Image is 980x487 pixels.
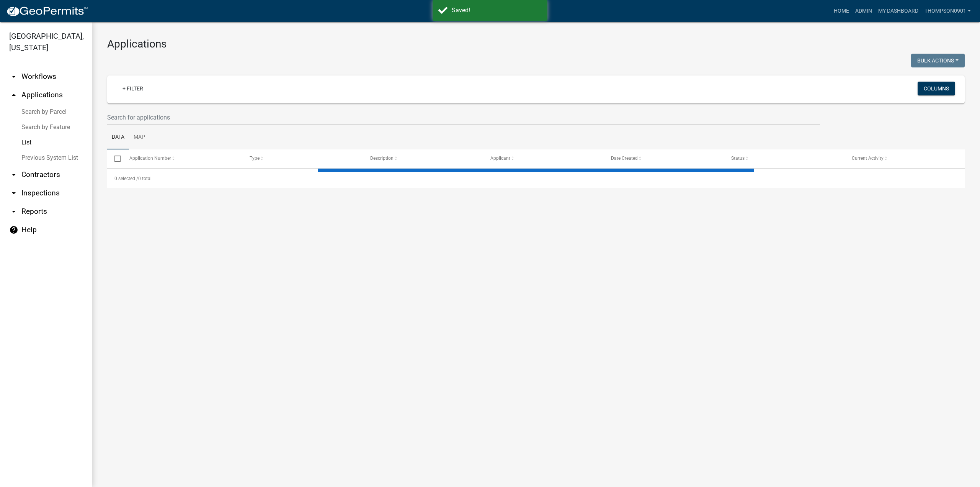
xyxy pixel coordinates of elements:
div: Saved! [452,6,542,15]
i: help [9,225,18,234]
datatable-header-cell: Select [107,149,122,168]
span: Date Created [611,156,638,161]
span: Description [370,156,394,161]
datatable-header-cell: Date Created [603,149,724,168]
button: Bulk Actions [911,54,965,67]
a: Map [129,125,150,150]
datatable-header-cell: Application Number [122,149,242,168]
datatable-header-cell: Applicant [483,149,604,168]
a: Data [107,125,129,150]
a: Admin [852,4,875,18]
button: Columns [918,82,955,95]
a: Home [831,4,852,18]
span: 0 selected / [114,176,138,181]
input: Search for applications [107,110,820,125]
a: My Dashboard [875,4,921,18]
i: arrow_drop_down [9,189,18,198]
datatable-header-cell: Type [242,149,363,168]
a: thompson0901 [921,4,974,18]
i: arrow_drop_down [9,72,18,81]
i: arrow_drop_down [9,170,18,179]
h3: Applications [107,38,965,51]
span: Application Number [129,156,171,161]
span: Type [250,156,260,161]
datatable-header-cell: Current Activity [844,149,965,168]
span: Current Activity [852,156,884,161]
datatable-header-cell: Description [363,149,483,168]
span: Status [731,156,745,161]
span: Applicant [490,156,510,161]
i: arrow_drop_down [9,207,18,216]
i: arrow_drop_up [9,90,18,100]
div: 0 total [107,169,965,188]
datatable-header-cell: Status [724,149,844,168]
a: + Filter [116,82,149,95]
